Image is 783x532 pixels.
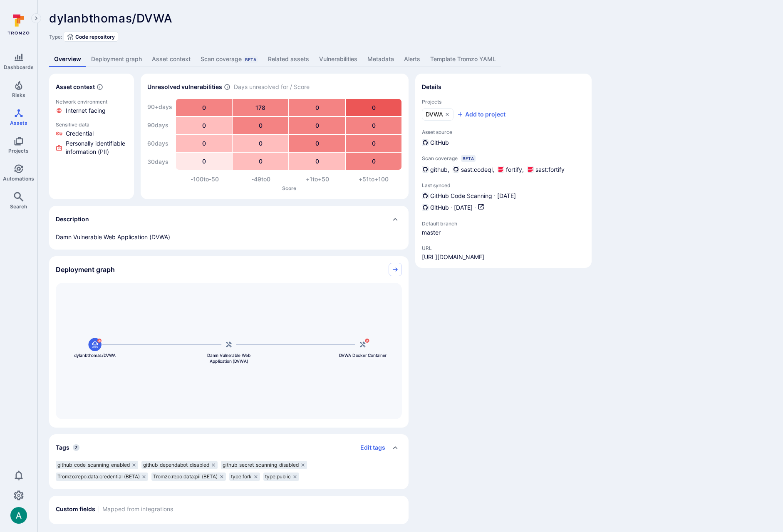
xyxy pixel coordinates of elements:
a: Asset context [147,52,196,67]
span: [DATE] [497,192,516,200]
button: Add to project [457,110,505,119]
li: Internet facing [56,106,127,115]
span: DVWA Docker Container [339,352,387,358]
div: 0 [346,117,401,134]
span: [DATE] [454,203,473,212]
div: type:fork [229,473,260,481]
div: 0 [346,135,401,152]
span: dylanbthomas/DVWA [49,11,172,25]
a: Vulnerabilities [314,52,362,67]
span: Default branch [422,220,488,227]
div: 90 days [147,117,172,134]
div: Collapse [49,256,409,283]
span: type:public [265,473,291,480]
button: Edit tags [354,441,385,454]
div: Beta [243,56,258,63]
div: Beta [461,155,476,162]
div: 30 days [147,153,172,170]
div: GitHub [422,139,449,147]
p: Score [176,185,402,191]
div: Collapse tags [49,434,409,461]
h2: Details [422,83,441,91]
i: Expand navigation menu [33,15,39,22]
div: 0 [176,117,232,134]
div: 0 [176,99,232,116]
div: Scan coverage [201,55,258,63]
span: github_dependabot_disabled [143,462,209,468]
h2: Asset context [56,83,95,91]
div: 0 [289,153,345,170]
div: Arjan Dehar [10,507,27,524]
p: Sensitive data [56,121,127,128]
div: 0 [346,99,401,116]
p: · [474,203,476,212]
div: 60 days [147,135,172,152]
div: sast:codeql [453,165,493,174]
span: Days unresolved for / Score [234,83,310,92]
span: Dashboards [4,64,34,70]
p: · [451,203,452,212]
div: fortify [498,165,522,174]
span: Last synced [422,182,585,188]
span: type:fork [231,473,252,480]
span: Scan coverage [422,155,458,161]
div: github_secret_scanning_disabled [221,461,307,469]
div: Tromzo:repo:data:credential (BETA) [56,473,148,481]
div: sast:fortify [527,165,565,174]
li: Personally identifiable information (PII) [56,139,127,156]
div: 0 [233,153,288,170]
span: Assets [10,120,27,126]
a: Click to view evidence [54,97,129,116]
span: DVWA [426,110,443,119]
span: GitHub Code Scanning [430,192,492,200]
a: Click to view evidence [54,120,129,158]
span: Risks [12,92,25,98]
span: GitHub [430,203,449,212]
span: Projects [8,148,29,154]
div: 0 [346,153,401,170]
div: Tromzo:repo:data:pii (BETA) [151,473,226,481]
a: Overview [49,52,86,67]
div: 178 [233,99,288,116]
span: Mapped from integrations [102,505,173,513]
a: Open in GitHub dashboard [478,203,484,212]
span: 7 [73,444,79,451]
span: master [422,228,488,237]
span: Code repository [75,34,115,40]
svg: Automatically discovered context associated with the asset [97,84,103,90]
h2: Custom fields [56,505,95,513]
h2: Tags [56,443,69,452]
span: Automations [3,176,34,182]
a: DVWA [422,108,453,121]
p: Network environment [56,99,127,105]
span: Type: [49,34,62,40]
img: ACg8ocLSa5mPYBaXNx3eFu_EmspyJX0laNWN7cXOFirfQ7srZveEpg=s96-c [10,507,27,524]
span: dylanbthomas/DVWA [74,352,116,358]
div: 0 [289,135,345,152]
span: Tromzo:repo:data:pii (BETA) [153,473,218,480]
section: custom fields card [49,496,409,524]
a: Related assets [263,52,314,67]
span: github_code_scanning_enabled [57,462,130,468]
div: 0 [176,153,232,170]
span: URL [422,245,484,251]
p: · [494,192,496,200]
a: Deployment graph [86,52,147,67]
span: Search [10,203,27,210]
span: Damn Vulnerable Web Application (DVWA) [205,352,253,364]
span: github_secret_scanning_disabled [223,462,299,468]
div: Asset tabs [49,52,771,67]
li: Credential [56,129,127,138]
a: Alerts [399,52,425,67]
div: type:public [263,473,299,481]
div: 0 [289,99,345,116]
div: -100 to -50 [176,175,233,183]
div: +1 to +50 [289,175,346,183]
div: +51 to +100 [346,175,402,183]
div: 0 [289,117,345,134]
div: github_dependabot_disabled [141,461,218,469]
div: 0 [233,135,288,152]
span: Number of vulnerabilities in status ‘Open’ ‘Triaged’ and ‘In process’ divided by score and scanne... [224,83,230,92]
div: 0 [176,135,232,152]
